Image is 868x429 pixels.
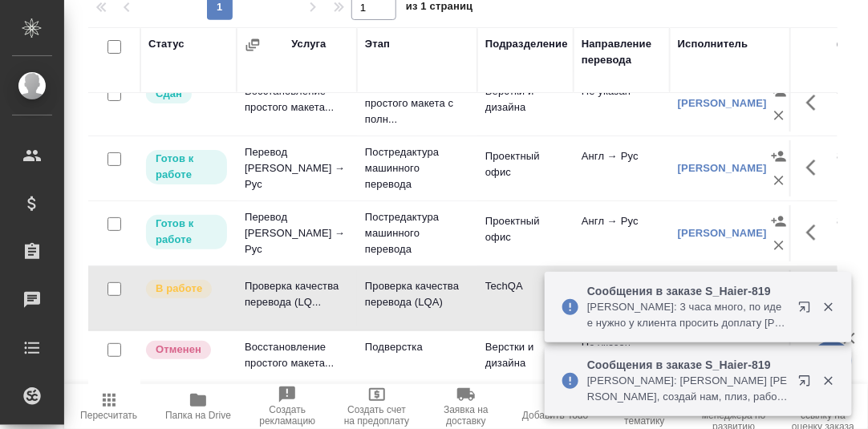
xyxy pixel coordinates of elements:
[365,144,469,192] p: Постредактура машинного перевода
[678,162,767,174] a: [PERSON_NAME]
[365,79,469,127] p: Восстановление простого макета с полн...
[165,410,231,421] span: Папка на Drive
[421,384,510,429] button: Заявка на доставку
[678,227,767,239] a: [PERSON_NAME]
[156,342,201,358] p: Отменен
[522,410,588,421] span: Добавить Todo
[767,144,791,168] button: Назначить
[477,75,574,132] td: Верстки и дизайна
[767,168,791,192] button: Удалить
[797,213,835,252] button: Здесь прячутся важные кнопки
[789,365,827,403] button: Открыть в новой вкладке
[365,36,390,52] div: Этап
[237,201,357,265] td: Перевод [PERSON_NAME] → Рус
[64,384,153,429] button: Пересчитать
[156,216,217,248] p: Готов к работе
[477,270,574,326] td: TechQA
[342,404,412,427] span: Создать счет на предоплату
[153,384,242,429] button: Папка на Drive
[485,36,568,52] div: Подразделение
[574,75,670,132] td: Не указан
[574,205,670,261] td: Англ → Рус
[365,209,469,257] p: Постредактура машинного перевода
[156,151,217,183] p: Готов к работе
[148,36,185,52] div: Статус
[156,86,182,102] p: Сдан
[332,384,421,429] button: Создать счет на предоплату
[245,37,261,53] button: Сгруппировать
[767,103,791,127] button: Удалить
[477,205,574,261] td: Проектный офис
[574,140,670,196] td: Англ → Рус
[237,75,357,132] td: Восстановление простого макета...
[511,384,600,429] button: Добавить Todo
[582,36,662,68] div: Направление перевода
[812,374,845,388] button: Закрыть
[80,410,137,421] span: Пересчитать
[587,283,788,299] p: Сообщения в заказе S_Haier-819
[678,36,748,52] div: Исполнитель
[587,373,788,405] p: [PERSON_NAME]: [PERSON_NAME] [PERSON_NAME], создай нам, плиз, работу на внесение правок
[365,278,469,310] p: Проверка качества перевода (LQA)
[365,339,469,355] p: Подверстка
[789,291,827,330] button: Открыть в новой вкладке
[144,148,229,186] div: Исполнитель может приступить к работе
[477,331,574,387] td: Верстки и дизайна
[587,299,788,331] p: [PERSON_NAME]: 3 часа много, по идее нужно у клиента просить доплату [PERSON_NAME]
[237,136,357,200] td: Перевод [PERSON_NAME] → Рус
[243,384,332,429] button: Создать рекламацию
[291,36,326,52] div: Услуга
[253,404,322,427] span: Создать рекламацию
[237,270,357,326] td: Проверка качества перевода (LQ...
[144,278,229,300] div: Исполнитель выполняет работу
[144,83,229,105] div: Менеджер проверил работу исполнителя, передает ее на следующий этап
[237,331,357,387] td: Восстановление простого макета...
[797,83,835,122] button: Здесь прячутся важные кнопки
[812,300,845,314] button: Закрыть
[431,404,501,427] span: Заявка на доставку
[587,357,788,373] p: Сообщения в заказе S_Haier-819
[144,213,229,251] div: Исполнитель может приступить к работе
[156,281,202,297] p: В работе
[477,140,574,196] td: Проектный офис
[767,233,791,257] button: Удалить
[678,97,767,109] a: [PERSON_NAME]
[144,339,229,361] div: Этап отменен, работу выполнять не нужно
[767,209,791,233] button: Назначить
